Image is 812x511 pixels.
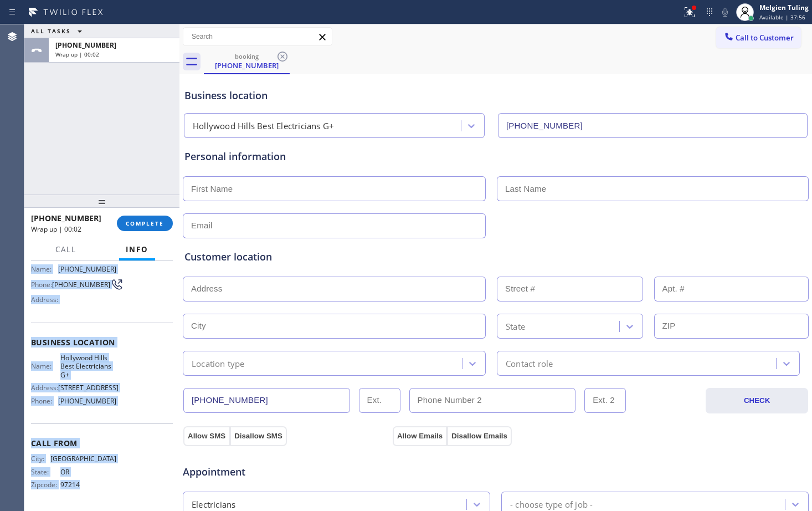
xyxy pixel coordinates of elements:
[205,52,289,60] div: booking
[584,388,626,413] input: Ext. 2
[183,176,486,201] input: First Name
[183,426,230,446] button: Allow SMS
[52,280,110,289] span: [PHONE_NUMBER]
[119,239,155,260] button: Info
[498,113,808,138] input: Phone Number
[230,426,287,446] button: Disallow SMS
[184,249,807,264] div: Customer location
[205,60,289,70] div: [PHONE_NUMBER]
[58,265,116,273] span: [PHONE_NUMBER]
[60,354,116,379] span: Hollywood Hills Best Electricians G+
[31,384,58,392] span: Address:
[55,50,99,58] span: Wrap up | 00:02
[183,28,332,45] input: Search
[183,213,486,238] input: Email
[183,388,350,413] input: Phone Number
[126,244,148,254] span: Info
[31,265,58,273] span: Name:
[126,219,164,227] span: COMPLETE
[31,362,60,370] span: Name:
[183,277,486,302] input: Address
[31,481,60,489] span: Zipcode:
[717,4,733,20] button: Mute
[506,357,553,370] div: Contact role
[716,27,801,48] button: Call to Customer
[50,454,116,463] span: [GEOGRAPHIC_DATA]
[447,426,512,446] button: Disallow Emails
[759,13,805,21] span: Available | 37:56
[393,426,447,446] button: Allow Emails
[506,320,525,333] div: State
[31,27,71,35] span: ALL TASKS
[55,244,76,254] span: Call
[183,464,390,479] span: Appointment
[497,176,809,201] input: Last Name
[24,24,93,38] button: ALL TASKS
[409,388,576,413] input: Phone Number 2
[31,438,173,448] span: Call From
[184,88,807,103] div: Business location
[192,357,245,370] div: Location type
[183,314,486,339] input: City
[31,468,60,476] span: State:
[49,239,83,260] button: Call
[31,454,50,463] span: City:
[359,388,400,413] input: Ext.
[205,49,289,73] div: (503) 998-0014
[60,468,116,476] span: OR
[193,120,334,132] div: Hollywood Hills Best Electricians G+
[60,481,116,489] span: 97214
[31,337,173,348] span: Business location
[31,397,58,405] span: Phone:
[31,224,81,234] span: Wrap up | 00:02
[497,277,643,302] input: Street #
[654,277,809,302] input: Apt. #
[31,295,60,304] span: Address:
[31,280,52,289] span: Phone:
[117,216,173,231] button: COMPLETE
[759,3,809,12] div: Melgien Tuling
[58,397,116,405] span: [PHONE_NUMBER]
[736,33,794,43] span: Call to Customer
[654,314,809,339] input: ZIP
[706,388,808,413] button: CHECK
[31,213,101,223] span: [PHONE_NUMBER]
[58,384,119,392] span: [STREET_ADDRESS]
[192,498,235,510] div: Electricians
[510,498,593,510] div: - choose type of job -
[184,149,807,164] div: Personal information
[55,40,116,50] span: [PHONE_NUMBER]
